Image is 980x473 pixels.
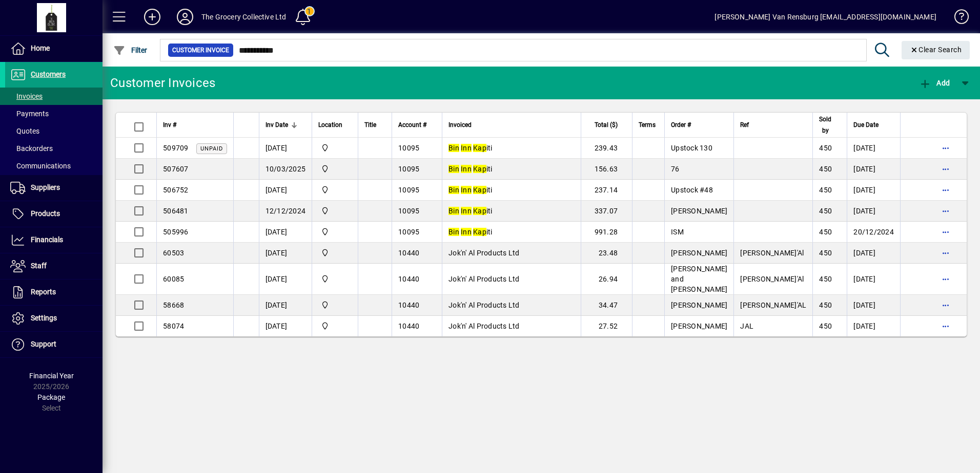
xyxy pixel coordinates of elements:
[163,249,184,257] span: 60503
[31,262,47,270] span: Staff
[10,110,49,118] span: Payments
[398,144,419,152] span: 10095
[819,275,832,283] span: 450
[819,144,832,152] span: 450
[318,320,352,332] span: SALES OFFICE
[398,119,436,131] div: Account #
[163,186,189,194] span: 506752
[937,318,954,334] button: More options
[937,140,954,156] button: More options
[819,249,832,257] span: 450
[448,207,459,215] em: Bin
[740,275,804,283] span: [PERSON_NAME]'Al
[31,70,66,78] span: Customers
[398,228,419,236] span: 10095
[31,235,63,244] span: Financials
[473,144,486,152] em: Kap
[172,45,229,55] span: Customer Invoice
[10,144,53,153] span: Backorders
[31,209,60,218] span: Products
[448,322,520,330] span: Jok'n' Al Products Ltd
[916,74,952,92] button: Add
[113,46,148,54] span: Filter
[919,79,950,87] span: Add
[819,207,832,215] span: 450
[448,186,459,194] em: Bin
[136,8,169,26] button: Add
[398,301,419,309] span: 10440
[318,273,352,285] span: SALES OFFICE
[448,275,520,283] span: Jok'n' Al Products Ltd
[5,332,103,357] a: Support
[847,138,900,159] td: [DATE]
[5,306,103,331] a: Settings
[259,201,312,222] td: 12/12/2024
[473,186,486,194] em: Kap
[448,119,472,131] span: Invoiced
[448,207,493,215] span: iti
[461,228,472,236] em: Inn
[318,247,352,259] span: SALES OFFICE
[853,119,879,131] span: Due Date
[819,228,832,236] span: 450
[740,119,749,131] span: Ref
[853,119,894,131] div: Due Date
[5,105,103,122] a: Payments
[937,297,954,313] button: More options
[5,201,103,227] a: Products
[937,224,954,240] button: More options
[398,322,419,330] span: 10440
[37,393,65,401] span: Package
[5,140,103,157] a: Backorders
[461,165,472,173] em: Inn
[448,165,493,173] span: iti
[364,119,385,131] div: Title
[163,301,184,309] span: 58668
[937,203,954,219] button: More options
[740,322,753,330] span: JAL
[259,138,312,159] td: [DATE]
[31,288,56,296] span: Reports
[169,8,201,26] button: Profile
[595,119,618,131] span: Total ($)
[671,301,727,309] span: [PERSON_NAME]
[259,222,312,243] td: [DATE]
[671,186,713,194] span: Upstock #48
[5,36,103,61] a: Home
[671,322,727,330] span: [PERSON_NAME]
[10,92,43,100] span: Invoices
[581,222,632,243] td: 991.28
[163,119,176,131] span: Inv #
[364,119,376,131] span: Title
[671,119,727,131] div: Order #
[461,144,472,152] em: Inn
[937,161,954,177] button: More options
[639,119,656,131] span: Terms
[5,88,103,105] a: Invoices
[259,243,312,264] td: [DATE]
[847,222,900,243] td: 20/12/2024
[448,144,493,152] span: iti
[201,9,287,25] div: The Grocery Collective Ltd
[5,122,103,140] a: Quotes
[473,228,486,236] em: Kap
[163,322,184,330] span: 58074
[847,159,900,180] td: [DATE]
[671,119,691,131] span: Order #
[819,186,832,194] span: 450
[266,119,306,131] div: Inv Date
[398,119,426,131] span: Account #
[318,142,352,154] span: 4/75 Apollo Drive
[473,165,486,173] em: Kap
[163,144,189,152] span: 509709
[10,162,71,170] span: Communications
[318,299,352,311] span: SALES OFFICE
[398,207,419,215] span: 10095
[947,2,967,35] a: Knowledge Base
[819,114,841,136] div: Sold by
[259,180,312,201] td: [DATE]
[5,279,103,305] a: Reports
[111,41,150,59] button: Filter
[448,228,493,236] span: iti
[5,157,103,175] a: Communications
